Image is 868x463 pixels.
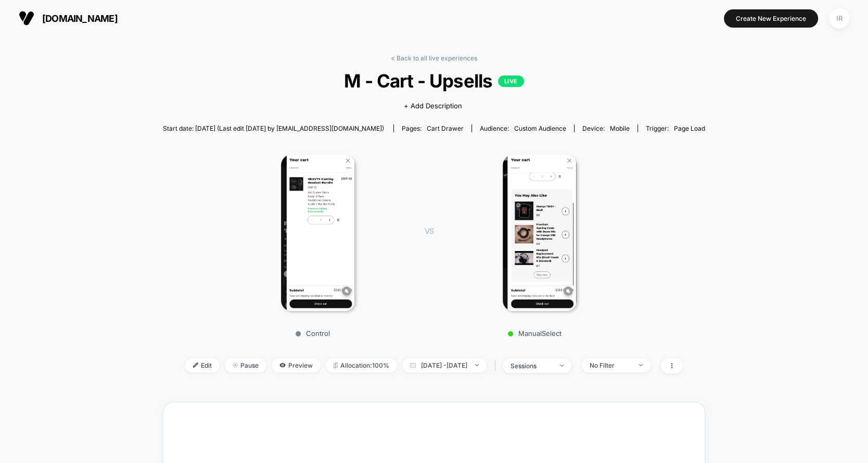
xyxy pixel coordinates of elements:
p: Control [222,329,404,337]
button: [DOMAIN_NAME] [16,10,121,27]
span: M - Cart - Upsells [190,70,678,92]
span: Page Load [674,124,705,132]
img: calendar [410,362,416,368]
img: end [560,365,564,367]
div: Audience: [480,124,566,132]
span: Pause [225,358,266,372]
span: Start date: [DATE] (Last edit [DATE] by [EMAIL_ADDRESS][DOMAIN_NAME]) [163,124,384,132]
span: Preview [272,358,321,372]
p: LIVE [498,76,524,87]
img: ManualSelect main [503,155,576,311]
a: < Back to all live experiences [391,54,477,62]
button: IR [826,8,852,29]
img: edit [193,362,198,368]
span: | [492,358,503,373]
span: Custom Audience [514,124,566,132]
span: Allocation: 100% [326,358,397,372]
img: Control main [281,155,354,311]
p: ManualSelect [443,329,626,337]
span: cart drawer [427,124,464,132]
div: Trigger: [646,124,705,132]
img: end [233,362,238,368]
span: [DATE] - [DATE] [402,358,487,372]
span: mobile [610,124,630,132]
button: Create New Experience [724,9,818,28]
span: VS [425,227,433,235]
span: Device: [574,124,637,132]
div: Pages: [402,124,464,132]
img: end [639,364,643,366]
div: IR [829,8,849,29]
img: rebalance [334,362,338,368]
span: Edit [185,358,220,372]
div: No Filter [590,361,631,369]
img: Visually logo [19,10,34,26]
span: [DOMAIN_NAME] [42,13,118,24]
img: end [475,364,479,366]
div: sessions [510,362,552,370]
span: + Add Description [403,101,462,111]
